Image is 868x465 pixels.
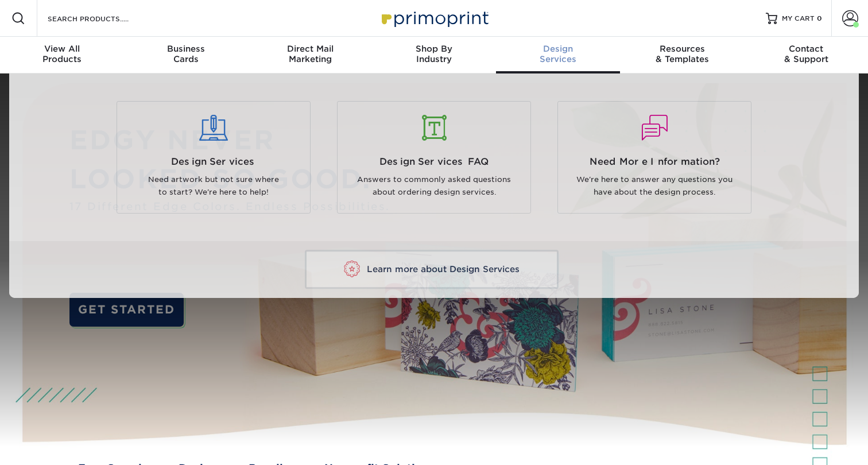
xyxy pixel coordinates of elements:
span: Need More Information? [567,155,742,169]
span: Shop By [372,44,496,54]
div: & Support [744,44,868,64]
p: Need artwork but not sure where to start? We're here to help! [126,173,301,199]
span: Direct Mail [248,44,372,54]
span: Design [496,44,620,54]
a: BusinessCards [124,37,248,73]
span: Design Services FAQ [346,155,522,169]
a: Learn more about Design Services [305,250,559,289]
div: Marketing [248,44,372,64]
a: Contact& Support [744,37,868,73]
a: Shop ByIndustry [372,37,496,73]
a: Need More Information? We're here to answer any questions you have about the design process. [553,101,756,214]
span: 0 [817,14,822,22]
a: DesignServices [496,37,620,73]
img: Primoprint [377,6,491,30]
div: & Templates [620,44,744,64]
span: Design Services [126,155,301,169]
span: Resources [620,44,744,54]
a: Design Services FAQ Answers to commonly asked questions about ordering design services. [332,101,536,214]
span: Business [124,44,248,54]
span: Contact [744,44,868,54]
span: Learn more about Design Services [367,264,520,274]
a: Direct MailMarketing [248,37,372,73]
div: Services [496,44,620,64]
p: Answers to commonly asked questions about ordering design services. [346,173,522,199]
p: We're here to answer any questions you have about the design process. [567,173,742,199]
a: Resources& Templates [620,37,744,73]
input: SEARCH PRODUCTS..... [46,11,158,25]
div: Industry [372,44,496,64]
div: Cards [124,44,248,64]
span: MY CART [782,14,815,24]
a: Design Services Need artwork but not sure where to start? We're here to help! [112,101,315,214]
